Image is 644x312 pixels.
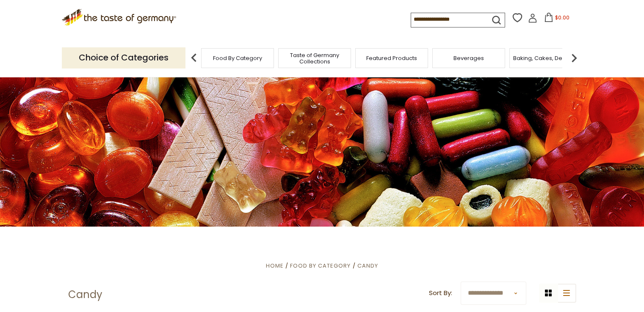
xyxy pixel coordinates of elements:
a: Featured Products [366,55,417,61]
label: Sort By: [429,288,452,298]
a: Beverages [453,55,484,61]
img: previous arrow [185,49,202,66]
a: Food By Category [290,262,351,270]
h1: Candy [68,288,102,301]
a: Food By Category [213,55,262,61]
a: Baking, Cakes, Desserts [513,55,579,61]
a: Taste of Germany Collections [281,52,348,65]
span: $0.00 [555,14,569,21]
img: next arrow [566,49,583,66]
p: Choice of Categories [62,47,185,68]
button: $0.00 [539,13,575,25]
a: Home [266,262,284,270]
a: Candy [357,262,378,270]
